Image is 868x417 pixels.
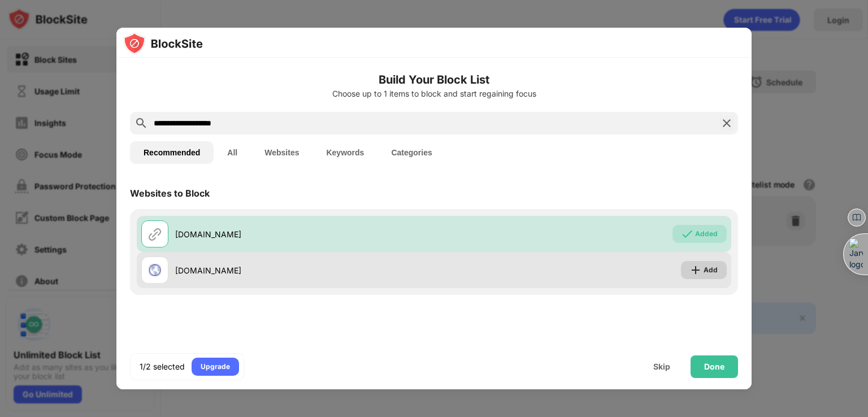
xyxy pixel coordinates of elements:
button: Categories [377,141,445,164]
img: favicons [148,263,162,277]
div: Websites to Block [130,188,210,199]
h6: Build Your Block List [130,71,738,88]
div: [DOMAIN_NAME] [175,264,434,276]
button: Recommended [130,141,214,164]
img: url.svg [148,227,162,241]
div: Add [704,264,718,276]
img: search-close [720,116,734,130]
div: [DOMAIN_NAME] [175,228,434,240]
div: 1/2 selected [140,361,185,372]
div: Upgrade [201,361,230,372]
button: Websites [251,141,313,164]
div: Added [695,228,718,240]
img: search.svg [134,116,148,130]
div: Done [704,362,724,371]
button: All [214,141,251,164]
img: logo-blocksite.svg [123,32,203,55]
div: Skip [653,362,670,371]
button: Keywords [313,141,377,164]
div: Choose up to 1 items to block and start regaining focus [130,89,738,98]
